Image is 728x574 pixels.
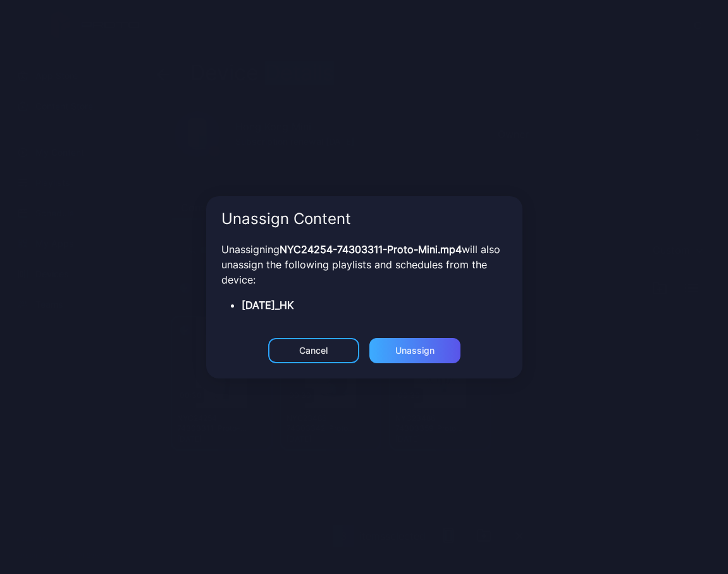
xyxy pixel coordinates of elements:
[242,299,293,311] strong: [DATE]_HK
[280,243,462,256] strong: NYC24254-74303311-Proto-Mini.mp4
[369,338,460,363] button: Unassign
[221,211,507,227] div: Unassign Content
[268,338,359,363] button: Cancel
[395,346,435,356] div: Unassign
[299,346,328,356] div: Cancel
[221,242,507,287] p: Unassigning will also unassign the following playlists and schedules from the device:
